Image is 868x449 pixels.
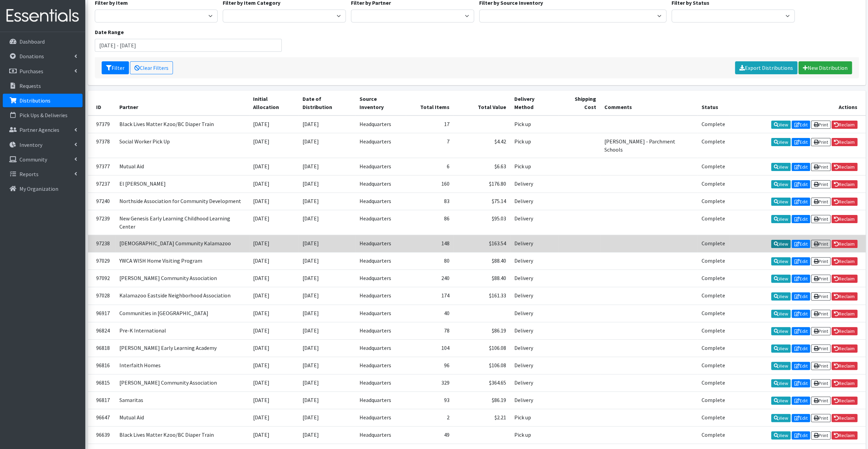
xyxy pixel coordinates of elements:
td: Delivery [510,357,558,374]
a: Reclaim [832,362,857,370]
td: $163.54 [453,235,510,252]
td: $75.14 [453,192,510,210]
td: $106.08 [453,357,510,374]
a: Edit [792,215,810,223]
a: Distributions [3,94,83,107]
td: 148 [406,235,453,252]
a: View [771,163,791,171]
td: Interfaith Homes [115,357,249,374]
td: Headquarters [355,210,406,235]
th: Actions [729,91,866,115]
p: Reports [19,171,39,177]
td: 96 [406,357,453,374]
td: [DATE] [298,235,355,252]
td: Complete [697,287,729,305]
a: Edit [792,257,810,265]
a: My Organization [3,182,83,196]
td: 96639 [88,427,115,444]
td: [DATE] [249,305,298,322]
td: 7 [406,133,453,158]
td: [DATE] [249,133,298,158]
td: Pre-K International [115,322,249,339]
a: Purchases [3,64,83,78]
td: Complete [697,158,729,175]
p: Inventory [19,141,42,148]
a: Edit [792,344,810,353]
a: Edit [792,362,810,370]
td: [DATE] [298,339,355,357]
td: [DATE] [249,374,298,391]
td: Delivery [510,235,558,252]
a: Print [811,215,830,223]
td: YWCA WISH Home Visiting Program [115,252,249,270]
a: Reclaim [832,397,857,405]
td: [DATE] [249,192,298,210]
td: Headquarters [355,374,406,391]
td: Headquarters [355,427,406,444]
td: [DATE] [298,392,355,409]
a: Reclaim [832,310,857,318]
td: 96817 [88,392,115,409]
td: [DATE] [298,287,355,305]
td: Delivery [510,252,558,270]
td: Complete [697,210,729,235]
td: 96815 [88,374,115,391]
td: Complete [697,305,729,322]
td: $176.80 [453,175,510,192]
td: Pick up [510,427,558,444]
td: [DATE] [298,357,355,374]
td: El [PERSON_NAME] [115,175,249,192]
td: Headquarters [355,158,406,175]
td: 96917 [88,305,115,322]
a: Edit [792,397,810,405]
a: Print [811,362,830,370]
a: View [771,414,791,422]
td: Mutual Aid [115,158,249,175]
td: Delivery [510,374,558,391]
a: View [771,379,791,387]
td: 83 [406,192,453,210]
td: [DATE] [298,175,355,192]
a: View [771,344,791,353]
p: Requests [19,82,41,89]
td: [DATE] [249,235,298,252]
a: View [771,257,791,265]
a: View [771,292,791,300]
button: Filter [102,61,129,74]
p: Purchases [19,68,43,75]
td: Pick up [510,158,558,175]
th: Partner [115,91,249,115]
td: [DATE] [298,322,355,339]
a: Edit [792,275,810,283]
th: Source Inventory [355,91,406,115]
a: Reclaim [832,257,857,265]
a: View [771,362,791,370]
a: Partner Agencies [3,123,83,137]
a: Edit [792,327,810,335]
td: Delivery [510,322,558,339]
td: Complete [697,357,729,374]
td: [DATE] [249,427,298,444]
p: Dashboard [19,38,45,45]
td: Samaritas [115,392,249,409]
img: HumanEssentials [3,4,83,27]
a: View [771,138,791,146]
td: Social Worker Pick Up [115,133,249,158]
td: Complete [697,252,729,270]
td: New Genesis Early Learning Childhood Learning Center [115,210,249,235]
td: 97377 [88,158,115,175]
td: Delivery [510,192,558,210]
a: View [771,180,791,188]
td: 174 [406,287,453,305]
td: Delivery [510,270,558,287]
td: [DATE] [249,115,298,133]
th: Delivery Method [510,91,558,115]
a: Reclaim [832,198,857,206]
td: 96818 [88,339,115,357]
td: [DATE] [249,339,298,357]
td: Headquarters [355,235,406,252]
td: Pick up [510,409,558,427]
a: Edit [792,292,810,300]
a: Print [811,138,830,146]
td: 160 [406,175,453,192]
